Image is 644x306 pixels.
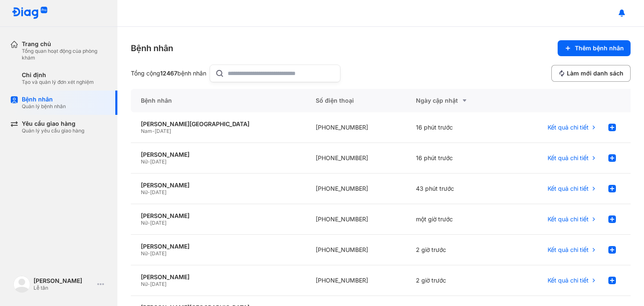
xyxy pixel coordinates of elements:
[141,151,296,158] div: [PERSON_NAME]
[416,96,496,106] div: Ngày cập nhật
[306,204,405,235] div: [PHONE_NUMBER]
[141,120,296,128] div: [PERSON_NAME][GEOGRAPHIC_DATA]
[558,40,631,56] button: Thêm bệnh nhân
[150,220,166,226] span: [DATE]
[148,158,150,165] span: -
[22,79,94,86] div: Tạo và quản lý đơn xét nghiệm
[548,185,589,192] span: Kết quả chi tiết
[141,212,296,220] div: [PERSON_NAME]
[306,174,405,204] div: [PHONE_NUMBER]
[406,204,506,235] div: một giờ trước
[406,235,506,265] div: 2 giờ trước
[34,285,94,291] div: Lễ tân
[150,281,166,287] span: [DATE]
[148,189,150,195] span: -
[148,220,150,226] span: -
[131,70,206,77] div: Tổng cộng bệnh nhân
[150,189,166,195] span: [DATE]
[548,277,589,284] span: Kết quả chi tiết
[548,124,589,131] span: Kết quả chi tiết
[141,158,148,165] span: Nữ
[148,281,150,287] span: -
[12,7,48,20] img: logo
[551,65,631,82] button: Làm mới danh sách
[160,70,177,77] span: 12467
[141,273,296,281] div: [PERSON_NAME]
[152,128,155,134] span: -
[150,158,166,165] span: [DATE]
[22,48,107,61] div: Tổng quan hoạt động của phòng khám
[22,103,66,110] div: Quản lý bệnh nhân
[22,120,84,127] div: Yêu cầu giao hàng
[141,128,152,134] span: Nam
[548,246,589,254] span: Kết quả chi tiết
[567,70,623,77] span: Làm mới danh sách
[575,44,624,52] span: Thêm bệnh nhân
[306,143,405,174] div: [PHONE_NUMBER]
[150,250,166,257] span: [DATE]
[34,277,94,285] div: [PERSON_NAME]
[406,265,506,296] div: 2 giờ trước
[141,281,148,287] span: Nữ
[22,40,107,48] div: Trang chủ
[22,96,66,103] div: Bệnh nhân
[141,189,148,195] span: Nữ
[141,220,148,226] span: Nữ
[131,42,173,54] div: Bệnh nhân
[548,154,589,162] span: Kết quả chi tiết
[406,143,506,174] div: 16 phút trước
[148,250,150,257] span: -
[141,250,148,257] span: Nữ
[406,174,506,204] div: 43 phút trước
[306,235,405,265] div: [PHONE_NUMBER]
[306,265,405,296] div: [PHONE_NUMBER]
[141,182,296,189] div: [PERSON_NAME]
[22,127,84,134] div: Quản lý yêu cầu giao hàng
[22,71,94,79] div: Chỉ định
[131,89,306,112] div: Bệnh nhân
[306,112,405,143] div: [PHONE_NUMBER]
[406,112,506,143] div: 16 phút trước
[13,276,30,293] img: logo
[155,128,171,134] span: [DATE]
[548,215,589,223] span: Kết quả chi tiết
[306,89,405,112] div: Số điện thoại
[141,243,296,250] div: [PERSON_NAME]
